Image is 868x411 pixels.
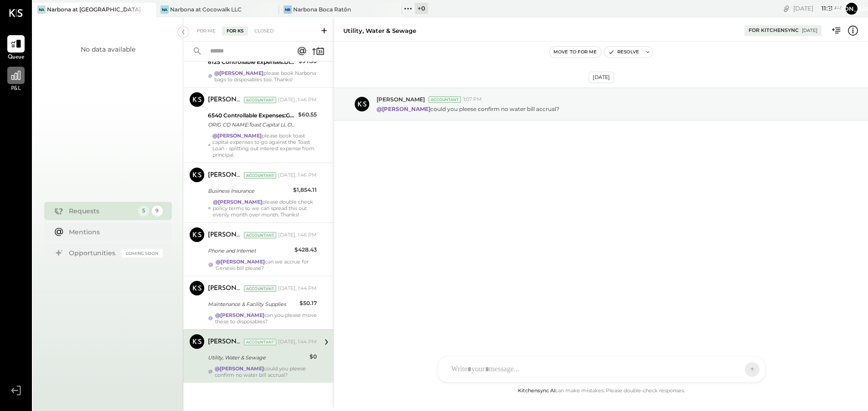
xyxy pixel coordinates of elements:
[208,353,307,362] div: Utility, Water & Sewage
[69,248,117,258] div: Opportunities
[377,105,430,112] strong: @[PERSON_NAME]
[250,26,278,36] div: Closed
[11,85,21,93] span: P&L
[429,96,461,103] div: Accountant
[377,95,425,103] span: [PERSON_NAME]
[213,199,262,205] strong: @[PERSON_NAME]
[284,5,292,14] div: NB
[212,132,317,158] div: please book toast capital expenses to go against the Toast Loan - splitting out interest expense ...
[244,339,276,345] div: Accountant
[214,70,263,76] strong: @[PERSON_NAME]
[244,97,276,103] div: Accountant
[215,365,264,372] strong: @[PERSON_NAME]
[138,205,149,216] div: 5
[212,132,262,139] strong: @[PERSON_NAME]
[377,105,559,113] p: could you pleese confirm no water bill accrual?
[244,172,276,179] div: Accountant
[69,227,158,237] div: Mentions
[37,5,46,14] div: Na
[208,300,297,309] div: Maintenance & Facility Supplies
[47,5,142,13] div: Narbona at [GEOGRAPHIC_DATA] LLC
[213,199,317,218] div: please double check policy terms so we can spread this out evenly month over month. Thanks!
[208,120,295,129] div: ORIG CO NAME:Toast Capital LL ORIG ID:XXXXXX0001 DESC DATE:250820 CO ENTRY DESCR:STAMP TAX SEC:CC...
[802,27,817,34] div: [DATE]
[0,67,31,93] a: P&L
[463,96,482,103] span: 1:07 PM
[8,53,25,62] span: Queue
[244,285,276,292] div: Accountant
[278,172,317,179] div: [DATE], 1:46 PM
[343,26,416,35] div: Utility, Water & Sewage
[192,26,220,36] div: For Me
[215,312,264,318] strong: @[PERSON_NAME]
[208,284,242,293] div: [PERSON_NAME]
[550,47,601,58] button: Move to for me
[278,338,317,346] div: [DATE], 1:44 PM
[208,95,242,105] div: [PERSON_NAME]
[122,249,163,258] div: Coming Soon
[604,47,643,58] button: Resolve
[782,4,791,13] div: copy link
[278,96,317,104] div: [DATE], 1:46 PM
[293,5,351,13] div: Narbona Boca Ratōn
[244,232,276,238] div: Accountant
[589,72,614,83] div: [DATE]
[310,352,317,361] div: $0
[170,5,242,13] div: Narbona at Cocowalk LLC
[208,231,242,240] div: [PERSON_NAME]
[298,110,317,119] div: $60.55
[415,3,428,14] div: + 0
[749,27,799,34] div: For KitchenSync
[215,365,317,378] div: could you pleese confirm no water bill accrual?
[793,4,842,13] div: [DATE]
[222,26,248,36] div: For KS
[81,45,135,54] div: No data available
[278,285,317,292] div: [DATE], 1:44 PM
[299,57,317,66] div: $97.50
[208,58,296,67] div: 6125 Controllable Expenses:Direct Operating Expenses:Disposables
[278,232,317,239] div: [DATE], 1:46 PM
[208,111,295,120] div: 6540 Controllable Expenses:General & Administrative Expenses:Software Subscriptions
[208,186,290,195] div: Business Insurance
[300,299,317,308] div: $50.17
[214,70,317,83] div: please book Narbona bags to disposables too. Thanks!
[0,35,31,62] a: Queue
[844,1,859,16] button: [PERSON_NAME]
[215,312,317,325] div: can you please move these to disposables?
[208,171,242,180] div: [PERSON_NAME]
[293,185,317,195] div: $1,854.11
[216,258,317,271] div: can we accrue for Genesis bill please?
[69,206,134,216] div: Requests
[208,246,292,255] div: Phone and Internet
[216,258,265,265] strong: @[PERSON_NAME]
[294,245,317,254] div: $428.43
[160,5,169,14] div: Na
[152,205,163,216] div: 9
[208,337,242,347] div: [PERSON_NAME]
